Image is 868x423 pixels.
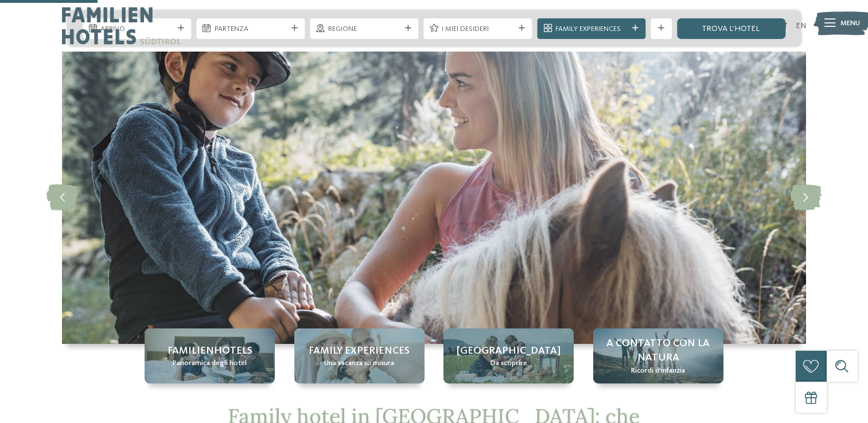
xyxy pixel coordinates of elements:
[604,336,713,365] span: A contatto con la natura
[491,358,527,369] span: Da scoprire
[294,328,425,383] a: Family hotel in Trentino Alto Adige: la vacanza ideale per grandi e piccini Family experiences Un...
[780,22,788,30] a: IT
[593,328,723,383] a: Family hotel in Trentino Alto Adige: la vacanza ideale per grandi e piccini A contatto con la nat...
[457,344,560,358] span: [GEOGRAPHIC_DATA]
[762,22,773,30] a: DE
[631,366,685,376] span: Ricordi d’infanzia
[62,52,806,344] img: Family hotel in Trentino Alto Adige: la vacanza ideale per grandi e piccini
[145,328,275,383] a: Family hotel in Trentino Alto Adige: la vacanza ideale per grandi e piccini Familienhotels Panora...
[324,358,394,369] span: Una vacanza su misura
[443,328,574,383] a: Family hotel in Trentino Alto Adige: la vacanza ideale per grandi e piccini [GEOGRAPHIC_DATA] Da ...
[840,18,860,29] span: Menu
[168,344,252,358] span: Familienhotels
[309,344,410,358] span: Family experiences
[173,358,247,369] span: Panoramica degli hotel
[796,22,806,30] a: EN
